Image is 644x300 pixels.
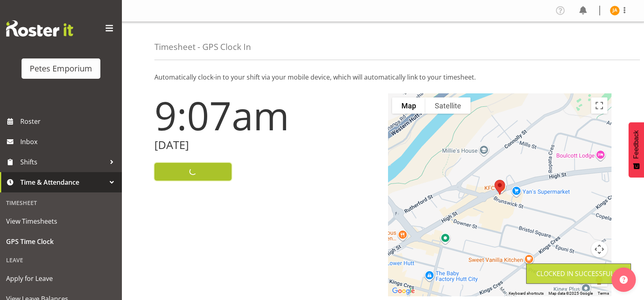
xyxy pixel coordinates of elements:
a: GPS Time Clock [2,231,120,252]
h2: [DATE] [154,139,378,151]
h4: Timesheet - GPS Clock In [154,42,251,52]
a: Terms (opens in new tab) [598,291,609,296]
div: Clocked in Successfully [536,269,621,278]
button: Keyboard shortcuts [509,291,544,296]
span: Feedback [633,130,640,159]
span: Shifts [20,156,106,168]
button: Feedback - Show survey [629,122,644,177]
span: Map data ©2025 Google [549,291,593,296]
a: View Timesheets [2,211,120,231]
span: Roster [20,115,118,127]
div: Petes Emporium [30,63,92,75]
img: Rosterit website logo [6,20,73,37]
span: View Timesheets [6,215,116,227]
span: GPS Time Clock [6,235,116,248]
button: Map camera controls [591,241,607,257]
a: Open this area in Google Maps (opens a new window) [390,286,417,296]
p: Automatically clock-in to your shift via your mobile device, which will automatically link to you... [154,72,611,82]
div: Timesheet [2,194,120,211]
button: Show satellite imagery [425,97,471,114]
h1: 9:07am [154,93,378,137]
img: Google [390,286,417,296]
div: Leave [2,252,120,268]
button: Toggle fullscreen view [591,97,607,114]
span: Apply for Leave [6,272,116,285]
img: help-xxl-2.png [620,276,628,284]
span: Time & Attendance [20,176,106,188]
a: Apply for Leave [2,268,120,289]
button: Show street map [392,97,425,114]
span: Inbox [20,136,118,148]
img: jeseryl-armstrong10788.jpg [610,6,620,15]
